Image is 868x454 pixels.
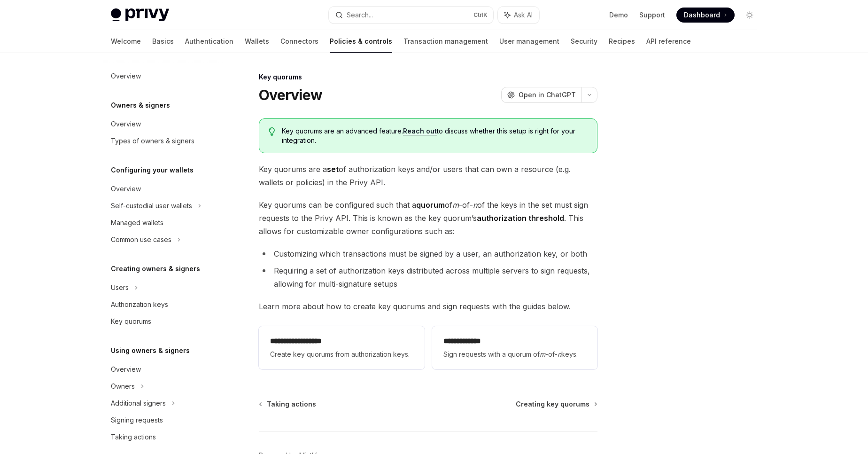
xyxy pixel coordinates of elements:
a: Welcome [111,30,141,53]
img: light logo [111,8,169,22]
span: Sign requests with a quorum of -of- keys. [443,349,586,360]
a: Security [571,30,597,53]
span: Dashboard [684,10,720,20]
div: Overview [111,183,141,195]
span: Ctrl K [473,11,488,19]
strong: authorization threshold [477,213,564,223]
div: Types of owners & signers [111,135,194,147]
h5: Using owners & signers [111,345,190,356]
a: Overview [103,68,224,85]
div: Additional signers [111,398,166,409]
a: Reach out [403,127,437,135]
button: Search...CtrlK [329,7,493,23]
div: Overview [111,70,141,82]
button: Ask AI [498,7,539,23]
a: Overview [103,116,224,133]
div: Key quorums [111,316,151,327]
div: Owners [111,381,135,392]
span: Open in ChatGPT [519,90,576,100]
a: Managed wallets [103,214,224,231]
a: Creating key quorums [516,399,597,409]
span: Creating key quorums [516,399,589,409]
span: Key quorums can be configured such that a of -of- of the keys in the set must sign requests to th... [259,198,597,238]
a: Taking actions [103,429,224,446]
a: Taking actions [260,399,316,409]
div: Overview [111,364,141,375]
div: Users [111,282,129,293]
a: Signing requests [103,412,224,429]
span: Create key quorums from authorization keys. [270,349,413,360]
em: n [558,350,561,358]
div: Authorization keys [111,299,168,310]
a: Wallets [245,30,269,53]
a: Support [639,10,665,20]
a: Key quorums [103,313,224,330]
div: Common use cases [111,234,171,245]
em: m [452,200,459,210]
button: Open in ChatGPT [501,87,581,103]
a: Transaction management [403,30,488,53]
h5: Configuring your wallets [111,164,194,176]
h1: Overview [259,86,322,103]
li: Customizing which transactions must be signed by a user, an authorization key, or both [259,247,597,260]
h5: Owners & signers [111,100,170,111]
strong: set [327,164,339,174]
div: Search... [347,9,373,21]
div: Signing requests [111,415,163,426]
a: Authentication [185,30,233,53]
span: Learn more about how to create key quorums and sign requests with the guides below. [259,300,597,313]
a: Types of owners & signers [103,133,224,149]
a: Recipes [609,30,635,53]
div: Managed wallets [111,217,163,228]
a: Basics [152,30,174,53]
a: Connectors [280,30,318,53]
a: Dashboard [676,8,735,23]
a: Policies & controls [330,30,392,53]
a: Overview [103,180,224,197]
li: Requiring a set of authorization keys distributed across multiple servers to sign requests, allow... [259,264,597,290]
em: n [473,200,477,210]
h5: Creating owners & signers [111,263,200,274]
span: Key quorums are an advanced feature. to discuss whether this setup is right for your integration. [282,126,588,145]
a: Overview [103,361,224,378]
strong: quorum [416,200,445,210]
span: Ask AI [514,10,533,20]
span: Key quorums are a of authorization keys and/or users that can own a resource (e.g. wallets or pol... [259,163,597,189]
em: m [540,350,545,358]
a: Authorization keys [103,296,224,313]
svg: Tip [269,127,275,136]
div: Key quorums [259,72,597,82]
div: Overview [111,118,141,130]
a: Demo [609,10,628,20]
div: Self-custodial user wallets [111,200,192,211]
button: Toggle dark mode [742,8,757,23]
a: API reference [646,30,691,53]
div: Taking actions [111,431,156,443]
a: User management [499,30,559,53]
span: Taking actions [267,399,316,409]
